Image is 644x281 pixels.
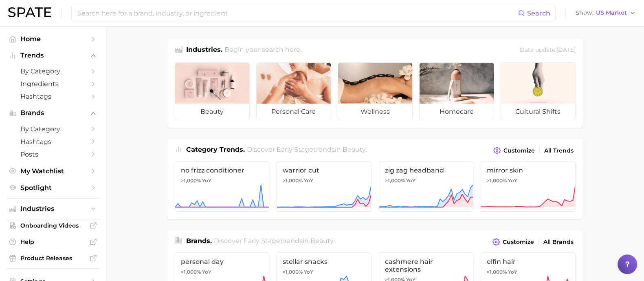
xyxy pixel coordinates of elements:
span: >1,000% [385,177,405,184]
span: >1,000% [283,269,303,275]
span: Brands . [186,237,212,245]
span: personal day [181,258,264,266]
span: no frizz conditioner [181,166,264,174]
span: Category Trends . [186,146,245,153]
span: Hashtags [20,93,86,100]
span: YoY [202,269,211,275]
a: Onboarding Videos [7,219,99,232]
span: Ingredients [20,80,86,88]
a: Hashtags [7,90,99,103]
span: YoY [304,269,313,275]
span: Customize [503,239,534,246]
span: All Brands [543,239,574,246]
a: warrior cut>1,000% YoY [277,161,371,212]
h1: Industries. [186,45,222,56]
span: stellar snacks [283,258,365,266]
span: Show [576,11,593,15]
span: YoY [406,177,415,184]
span: beauty [343,146,365,153]
a: homecare [419,62,494,120]
span: All Trends [544,147,574,154]
a: cultural shifts [501,62,576,120]
span: Brands [20,109,86,117]
a: All Brands [541,237,576,248]
span: Trends [20,52,86,59]
span: by Category [20,125,86,133]
span: Product Releases [20,254,86,262]
span: beauty [175,104,249,120]
a: no frizz conditioner>1,000% YoY [175,161,270,212]
span: Onboarding Videos [20,222,86,229]
span: by Category [20,67,86,75]
a: All Trends [542,145,576,156]
span: >1,000% [487,177,507,184]
span: >1,000% [181,177,201,184]
a: personal care [256,62,331,120]
span: Help [20,238,86,246]
span: YoY [304,177,313,184]
button: Industries [7,203,99,215]
button: ShowUS Market [574,8,638,18]
span: elfin hair [487,258,569,266]
h2: Begin your search here. [224,45,301,56]
button: Brands [7,107,99,119]
span: warrior cut [283,166,365,174]
span: >1,000% [487,269,507,275]
a: wellness [338,62,413,120]
a: zig zag headband>1,000% YoY [379,161,474,212]
span: cultural shifts [501,104,575,120]
a: Home [7,33,99,45]
a: Ingredients [7,77,99,90]
span: cashmere hair extensions [385,258,468,273]
a: Hashtags [7,135,99,148]
span: personal care [257,104,331,120]
span: Discover Early Stage trends in . [247,146,367,153]
span: Customize [503,147,535,154]
a: by Category [7,65,99,77]
span: Home [20,35,86,43]
span: Discover Early Stage brands in . [214,237,334,245]
span: YoY [508,269,517,275]
span: Industries [20,205,86,212]
span: homecare [420,104,494,120]
button: Trends [7,49,99,62]
img: SPATE [8,7,51,17]
div: Data update: [DATE] [520,45,576,56]
span: YoY [202,177,211,184]
span: YoY [508,177,517,184]
span: Search [527,9,550,17]
a: Help [7,236,99,248]
span: US Market [596,11,627,15]
span: My Watchlist [20,167,86,175]
a: Spotlight [7,181,99,194]
span: >1,000% [181,269,201,275]
a: My Watchlist [7,165,99,177]
span: Posts [20,150,86,158]
span: Spotlight [20,184,86,192]
a: Product Releases [7,252,99,264]
a: beauty [175,62,250,120]
span: >1,000% [283,177,303,184]
span: zig zag headband [385,166,468,174]
button: Customize [491,145,536,156]
a: Posts [7,148,99,161]
span: beauty [310,237,333,245]
span: Hashtags [20,138,86,146]
input: Search here for a brand, industry, or ingredient [77,6,518,20]
button: Customize [490,236,536,248]
a: mirror skin>1,000% YoY [481,161,576,212]
span: mirror skin [487,166,569,174]
a: by Category [7,123,99,135]
span: wellness [338,104,412,120]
